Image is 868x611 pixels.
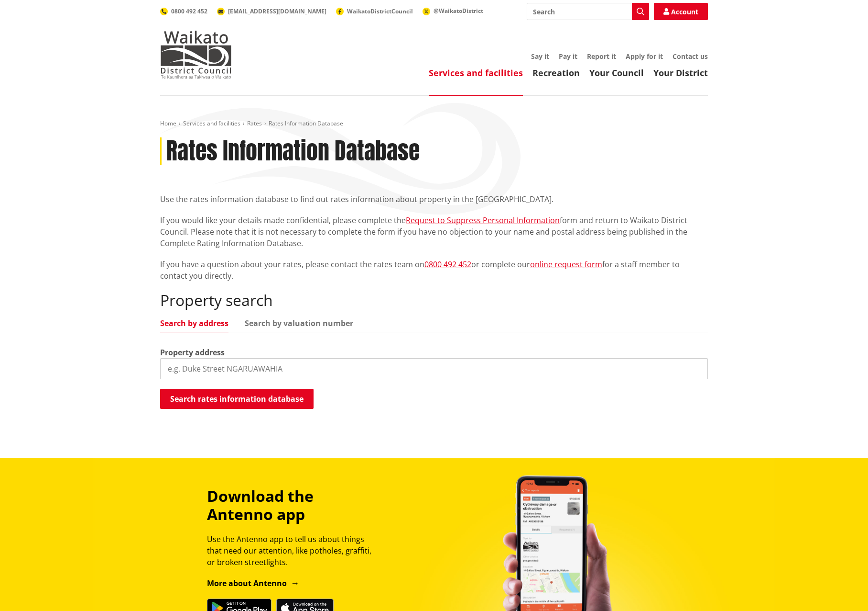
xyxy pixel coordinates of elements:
a: More about Antenno [207,578,299,588]
input: Search input [527,3,649,20]
input: e.g. Duke Street NGARUAWAHIA [160,358,708,379]
img: Waikato District Council - Te Kaunihera aa Takiwaa o Waikato [160,31,232,79]
span: [EMAIL_ADDRESS][DOMAIN_NAME] [228,7,326,15]
a: Report it [587,52,616,61]
a: Recreation [532,67,580,79]
p: If you would like your details made confidential, please complete the form and return to Waikato ... [160,215,708,249]
a: Search by address [160,319,228,327]
p: If you have a question about your rates, please contact the rates team on or complete our for a s... [160,259,708,282]
a: Account [654,3,708,20]
a: Services and facilities [429,67,523,79]
a: Your Council [589,67,644,79]
p: Use the Antenno app to tell us about things that need our attention, like potholes, graffiti, or ... [207,533,380,568]
a: Your District [653,67,708,79]
a: @WaikatoDistrict [423,7,483,15]
span: Rates Information Database [269,119,343,127]
a: 0800 492 452 [424,259,471,270]
a: Apply for it [626,52,663,61]
p: Use the rates information database to find out rates information about property in the [GEOGRAPHI... [160,193,708,205]
a: Services and facilities [183,119,240,127]
span: @WaikatoDistrict [434,7,483,15]
a: WaikatoDistrictCouncil [336,7,413,15]
a: Pay it [559,52,577,61]
a: Request to Suppress Personal Information [406,215,560,226]
a: [EMAIL_ADDRESS][DOMAIN_NAME] [217,7,326,15]
nav: breadcrumb [160,120,708,128]
a: Say it [531,52,549,61]
h1: Rates Information Database [166,137,420,165]
h2: Property search [160,291,708,309]
span: 0800 492 452 [171,7,207,15]
a: 0800 492 452 [160,7,207,15]
a: Home [160,119,176,127]
span: WaikatoDistrictCouncil [347,7,413,15]
label: Property address [160,347,225,358]
h3: Download the Antenno app [207,487,380,524]
a: Search by valuation number [245,319,353,327]
a: Contact us [673,52,708,61]
button: Search rates information database [160,389,314,409]
a: online request form [530,259,602,270]
a: Rates [247,119,262,127]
